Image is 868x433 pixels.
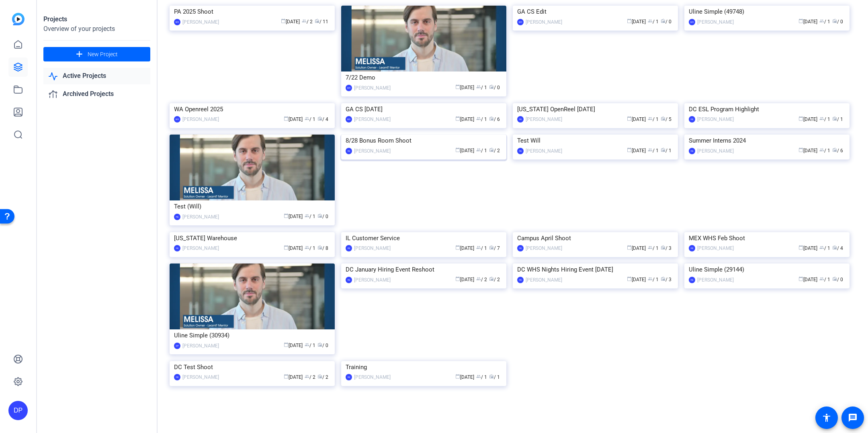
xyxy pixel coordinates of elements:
button: New Project [43,47,150,61]
span: calendar_today [281,18,286,23]
span: radio [317,245,322,250]
span: / 1 [648,116,659,122]
div: HE [174,245,180,251]
span: / 1 [648,19,659,25]
span: radio [661,276,665,281]
span: [DATE] [284,214,303,219]
div: [PERSON_NAME] [354,244,391,252]
span: / 0 [317,343,328,348]
span: group [476,276,481,281]
div: Test (Will) [174,200,330,212]
div: DP [8,401,28,420]
div: DP [174,343,180,349]
div: Test Will [517,135,674,147]
div: Campus April Shoot [517,232,674,244]
div: HE [346,277,352,283]
span: / 1 [305,343,315,348]
span: calendar_today [798,147,803,152]
span: radio [661,147,665,152]
div: WH [689,19,695,25]
span: / 0 [489,85,500,90]
div: [PERSON_NAME] [697,244,734,252]
span: / 11 [315,19,328,25]
div: HE [689,116,695,123]
span: [DATE] [798,116,817,122]
div: [US_STATE] Warehouse [174,232,330,244]
div: [PERSON_NAME] [526,115,562,123]
div: HE [346,374,352,380]
span: calendar_today [284,342,289,347]
a: Archived Projects [43,86,150,102]
span: group [476,84,481,89]
span: radio [489,276,494,281]
span: [DATE] [798,19,817,25]
div: [PERSON_NAME] [526,18,562,26]
span: [DATE] [281,19,300,25]
span: / 2 [489,148,500,153]
span: [DATE] [455,116,474,122]
span: / 1 [648,245,659,251]
div: [PERSON_NAME] [182,342,219,350]
span: / 2 [476,277,487,282]
div: [PERSON_NAME] [354,373,391,381]
div: HE [346,245,352,251]
span: [DATE] [798,245,817,251]
span: / 1 [305,245,315,251]
img: blue-gradient.svg [12,13,25,25]
span: calendar_today [798,245,803,250]
span: radio [661,116,665,121]
span: calendar_today [627,147,632,152]
span: / 3 [661,245,671,251]
span: [DATE] [455,148,474,153]
div: [PERSON_NAME] [697,276,734,284]
span: calendar_today [798,276,803,281]
div: HE [517,277,524,283]
span: calendar_today [627,276,632,281]
span: group [648,18,653,23]
div: GA CS [DATE] [346,103,502,115]
span: calendar_today [284,245,289,250]
span: / 6 [489,116,500,122]
div: Training [346,361,502,373]
span: / 1 [476,245,487,251]
span: radio [489,147,494,152]
span: radio [317,213,322,218]
span: [DATE] [284,245,303,251]
div: HE [689,245,695,251]
div: Overview of your projects [43,24,150,34]
span: radio [317,342,322,347]
div: WH [346,85,352,91]
span: / 1 [476,148,487,153]
span: calendar_today [284,213,289,218]
span: group [305,245,309,250]
div: [PERSON_NAME] [182,115,219,123]
span: / 1 [476,116,487,122]
span: group [476,245,481,250]
span: calendar_today [455,374,460,379]
div: 8/28 Bonus Room Shoot [346,135,502,147]
div: [PERSON_NAME] [526,276,562,284]
div: WH [517,19,524,25]
span: New Project [88,50,118,59]
span: [DATE] [455,85,474,90]
div: 7/22 Demo [346,71,502,84]
span: / 4 [832,245,843,251]
div: [PERSON_NAME] [354,147,391,155]
span: / 0 [832,19,843,25]
span: / 7 [489,245,500,251]
mat-icon: add [74,49,84,59]
div: [PERSON_NAME] [182,373,219,381]
span: / 2 [317,374,328,380]
span: / 1 [476,374,487,380]
span: / 1 [819,19,830,25]
div: DC WHS Nights Hiring Event [DATE] [517,263,674,276]
span: group [305,213,309,218]
span: / 0 [832,277,843,282]
div: [PERSON_NAME] [354,276,391,284]
span: / 1 [489,374,500,380]
span: / 3 [661,277,671,282]
div: HE [174,214,180,220]
span: radio [832,18,837,23]
mat-icon: accessibility [822,413,831,423]
span: calendar_today [455,116,460,121]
